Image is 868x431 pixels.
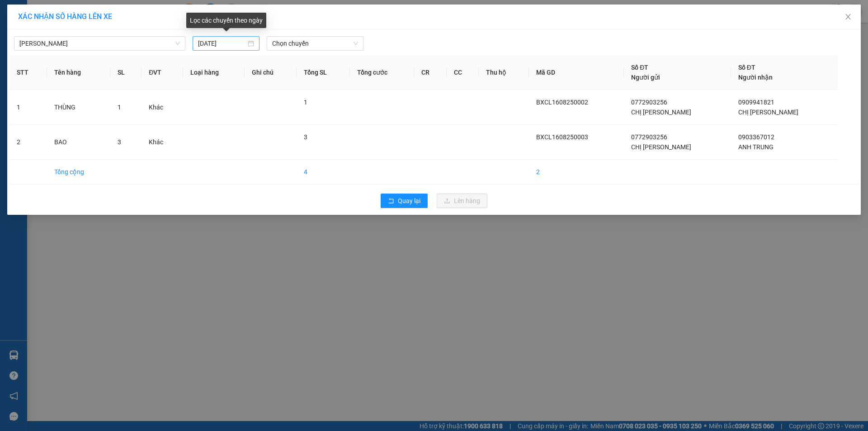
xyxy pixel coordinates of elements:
span: 0903367012 [738,133,774,141]
td: Khác [142,90,183,125]
span: Quay lại [398,196,420,206]
span: BXCL1608250002 [536,99,588,106]
span: CHỊ [PERSON_NAME] [631,109,691,116]
span: 3 [304,133,307,141]
div: 0981363530 [86,39,178,52]
span: rollback [388,198,394,205]
span: CHỊ [PERSON_NAME] [631,143,691,151]
div: BX [PERSON_NAME] [8,8,80,29]
th: Mã GD [529,55,624,90]
th: CR [414,55,447,90]
div: CÔ MỸ [8,29,80,40]
span: ANH TRUNG [738,143,774,151]
td: 2 [529,160,624,185]
td: THÙNG [47,90,110,125]
div: [GEOGRAPHIC_DATA] [86,8,178,28]
span: BXCL1608250003 [536,133,588,141]
span: XÁC NHẬN SỐ HÀNG LÊN XE [18,12,112,21]
span: ÁO CƯỚI PHI LONG [8,53,80,85]
div: 0373108661 [8,40,80,53]
span: Số ĐT [631,64,648,71]
button: rollbackQuay lại [381,194,428,208]
td: BAO [47,125,110,160]
th: Loại hàng [183,55,245,90]
span: close [844,13,852,20]
button: Close [835,5,861,30]
span: Người gửi [631,74,660,81]
th: SL [110,55,142,90]
span: Gửi: [8,9,22,18]
input: 15/08/2025 [198,38,246,48]
button: uploadLên hàng [437,194,487,208]
span: Số ĐT [738,64,755,71]
div: Lọc các chuyến theo ngày [186,13,266,28]
td: Khác [142,125,183,160]
span: Nhận: [86,8,108,17]
span: 3 [118,138,121,146]
th: Ghi chú [245,55,297,90]
span: 1 [304,99,307,106]
span: CHỊ [PERSON_NAME] [738,109,798,116]
td: 1 [9,90,47,125]
th: ĐVT [142,55,183,90]
span: 0909941821 [738,99,774,106]
span: Chọn chuyến [272,37,358,50]
span: 0772903256 [631,99,667,106]
span: Người nhận [738,74,773,81]
span: DĐ: [8,58,21,67]
span: Cao Lãnh - Hồ Chí Minh [19,37,180,50]
th: STT [9,55,47,90]
th: Thu hộ [479,55,528,90]
td: 2 [9,125,47,160]
td: 4 [297,160,350,185]
span: 1 [118,104,121,111]
td: Tổng cộng [47,160,110,185]
th: CC [447,55,479,90]
div: CHỊ [PERSON_NAME] [86,28,178,39]
th: Tổng SL [297,55,350,90]
th: Tổng cước [350,55,414,90]
th: Tên hàng [47,55,110,90]
span: 0772903256 [631,133,667,141]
